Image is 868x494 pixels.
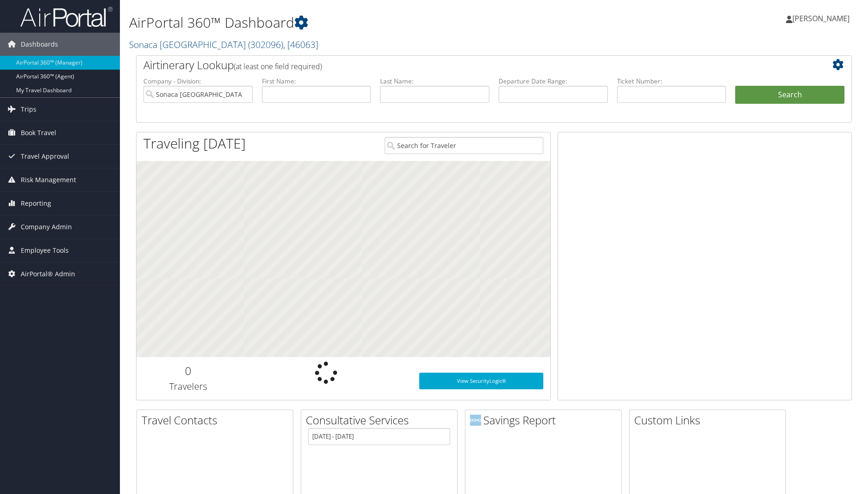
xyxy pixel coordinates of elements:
[143,57,785,73] h2: Airtinerary Lookup
[21,145,69,168] span: Travel Approval
[248,38,283,51] span: ( 302096 )
[21,98,36,121] span: Trips
[143,363,233,379] h2: 0
[385,137,543,154] input: Search for Traveler
[470,412,621,428] h2: Savings Report
[142,412,293,428] h2: Travel Contacts
[21,215,72,238] span: Company Admin
[306,412,457,428] h2: Consultative Services
[617,77,726,86] label: Ticket Number:
[21,121,56,144] span: Book Travel
[470,415,481,426] img: domo-logo.png
[283,38,318,51] span: , [ 46063 ]
[735,86,844,104] button: Search
[129,38,318,51] a: Sonaca [GEOGRAPHIC_DATA]
[419,373,543,389] a: View SecurityLogic®
[129,13,616,32] h1: AirPortal 360™ Dashboard
[21,33,58,56] span: Dashboards
[21,262,75,286] span: AirPortal® Admin
[262,77,371,86] label: First Name:
[21,192,51,215] span: Reporting
[143,77,253,86] label: Company - Division:
[21,168,76,191] span: Risk Management
[143,380,233,393] h3: Travelers
[20,6,113,28] img: airportal-logo.png
[634,412,785,428] h2: Custom Links
[792,13,850,24] span: [PERSON_NAME]
[143,134,246,153] h1: Traveling [DATE]
[499,77,608,86] label: Departure Date Range:
[234,61,322,71] span: (at least one field required)
[21,239,69,262] span: Employee Tools
[380,77,489,86] label: Last Name:
[786,5,859,32] a: [PERSON_NAME]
